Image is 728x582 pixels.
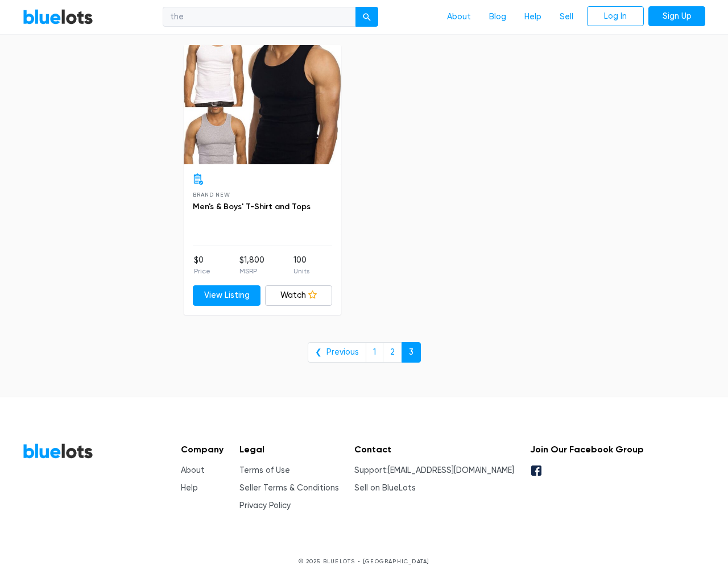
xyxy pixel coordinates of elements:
a: Help [515,6,551,28]
h5: Contact [354,444,514,455]
a: Sign Up [648,6,705,27]
a: 3 [402,342,421,363]
li: $0 [194,254,210,277]
a: Sell [551,6,582,28]
a: [EMAIL_ADDRESS][DOMAIN_NAME] [388,465,514,475]
p: © 2025 BLUELOTS • [GEOGRAPHIC_DATA] [23,557,705,566]
a: Seller Terms & Conditions [239,483,339,493]
li: $1,800 [239,254,264,277]
input: Search for inventory [163,7,356,27]
p: MSRP [239,266,264,276]
h5: Join Our Facebook Group [530,444,644,455]
span: Brand New [193,192,230,198]
a: View Listing [193,285,260,306]
a: ❮ Previous [308,342,366,363]
li: 100 [293,254,309,277]
p: Price [194,266,210,276]
a: About [181,465,205,475]
h5: Legal [239,444,339,455]
a: Watch [265,285,333,306]
a: Privacy Policy [239,501,291,510]
a: Terms of Use [239,465,290,475]
a: 2 [383,342,402,363]
h5: Company [181,444,224,455]
p: Units [293,266,309,276]
a: BlueLots [23,9,93,25]
a: Help [181,483,198,493]
a: Blog [480,6,515,28]
a: Men's & Boys' T-Shirt and Tops [193,202,311,211]
a: 1 [366,342,383,363]
li: Support: [354,464,514,477]
a: Log In [587,6,644,27]
a: BlueLots [23,443,93,459]
a: About [438,6,480,28]
a: Sell on BlueLots [354,483,416,493]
